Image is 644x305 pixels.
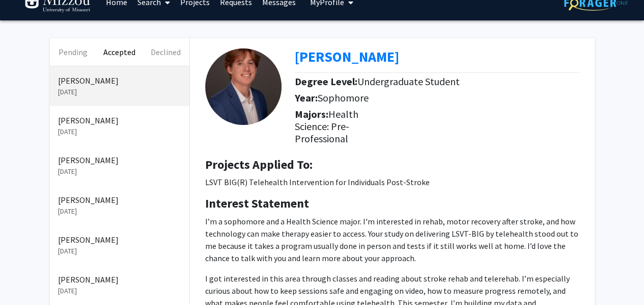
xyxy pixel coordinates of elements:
[96,38,143,66] button: Accepted
[58,246,181,257] p: [DATE]
[295,108,328,120] b: Majors:
[58,166,181,177] p: [DATE]
[295,108,358,145] span: Health Science: Pre-Professional
[295,47,399,66] b: [PERSON_NAME]
[58,206,181,217] p: [DATE]
[357,75,460,88] span: Undergraduate Student
[295,91,318,104] b: Year:
[205,176,579,188] p: LSVT BIG(R) Telehealth Intervention for Individuals Post-Stroke
[205,48,282,125] img: Profile Picture
[58,74,181,87] p: [PERSON_NAME]
[295,47,399,66] a: Opens in a new tab
[205,195,309,211] b: Interest Statement
[205,157,313,172] b: Projects Applied To:
[205,215,579,264] p: I’m a sophomore and a Health Science major. I'm interested in rehab, motor recovery after stroke,...
[58,234,181,246] p: [PERSON_NAME]
[58,273,181,286] p: [PERSON_NAME]
[58,154,181,166] p: [PERSON_NAME]
[295,75,357,88] b: Degree Level:
[58,114,181,126] p: [PERSON_NAME]
[58,194,181,206] p: [PERSON_NAME]
[8,259,43,297] iframe: Chat
[318,91,369,104] span: Sophomore
[50,38,96,66] button: Pending
[58,126,181,137] p: [DATE]
[143,38,189,66] button: Declined
[58,87,181,97] p: [DATE]
[58,286,181,296] p: [DATE]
